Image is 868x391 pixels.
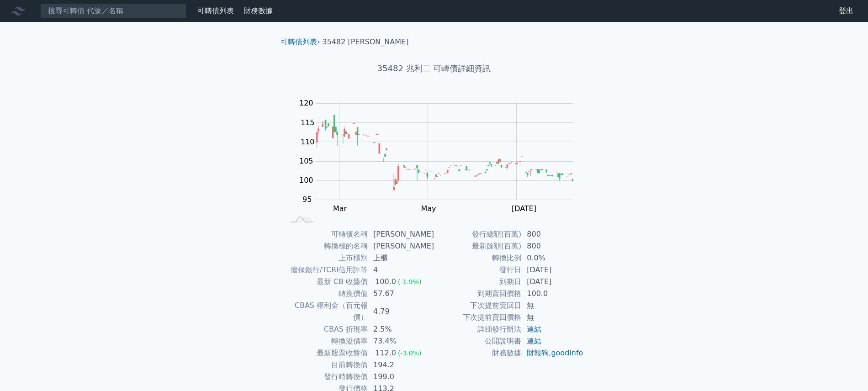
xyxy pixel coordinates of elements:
a: 連結 [527,325,541,333]
tspan: Mar [333,204,347,213]
td: 800 [521,228,584,240]
td: [PERSON_NAME] [368,240,434,252]
tspan: 115 [301,118,315,127]
a: goodinfo [551,349,583,357]
li: 35482 [PERSON_NAME] [323,37,409,48]
td: 73.4% [368,335,434,347]
td: 上市櫃別 [284,252,368,264]
tspan: [DATE] [512,204,536,213]
td: 發行總額(百萬) [434,228,521,240]
td: 4 [368,264,434,276]
td: CBAS 權利金（百元報價） [284,300,368,323]
td: 57.67 [368,288,434,300]
td: 無 [521,300,584,312]
td: 轉換溢價率 [284,335,368,347]
td: 轉換價值 [284,288,368,300]
span: (-3.0%) [398,349,422,357]
g: Chart [295,99,587,213]
a: 可轉債列表 [197,6,234,15]
span: (-1.9%) [398,278,422,285]
input: 搜尋可轉債 代號／名稱 [40,3,186,19]
td: , [521,347,584,359]
td: [DATE] [521,264,584,276]
td: 2.5% [368,323,434,335]
td: 上櫃 [368,252,434,264]
div: 112.0 [373,347,398,359]
td: 財務數據 [434,347,521,359]
td: 4.79 [368,300,434,323]
td: [PERSON_NAME] [368,228,434,240]
td: [DATE] [521,276,584,288]
td: 詳細發行辦法 [434,323,521,335]
td: 轉換比例 [434,252,521,264]
td: 可轉債名稱 [284,228,368,240]
a: 可轉債列表 [281,37,317,46]
tspan: 110 [301,137,315,146]
tspan: 120 [299,99,313,107]
td: 0.0% [521,252,584,264]
td: 發行日 [434,264,521,276]
td: 擔保銀行/TCRI信用評等 [284,264,368,276]
td: 下次提前賣回價格 [434,312,521,323]
td: 公開說明書 [434,335,521,347]
td: 最新股票收盤價 [284,347,368,359]
li: › [281,37,320,48]
td: CBAS 折現率 [284,323,368,335]
td: 100.0 [521,288,584,300]
a: 連結 [527,337,541,345]
tspan: 95 [302,195,312,204]
td: 最新 CB 收盤價 [284,276,368,288]
td: 194.2 [368,359,434,371]
td: 199.0 [368,371,434,383]
div: 100.0 [373,276,398,288]
td: 最新餘額(百萬) [434,240,521,252]
td: 發行時轉換價 [284,371,368,383]
tspan: 100 [299,176,313,185]
td: 下次提前賣回日 [434,300,521,312]
a: 登出 [831,4,861,18]
tspan: May [421,204,436,213]
a: 財務數據 [243,6,273,15]
td: 無 [521,312,584,323]
td: 800 [521,240,584,252]
td: 到期賣回價格 [434,288,521,300]
h1: 35482 兆利二 可轉債詳細資訊 [273,62,595,75]
tspan: 105 [299,157,313,165]
td: 轉換標的名稱 [284,240,368,252]
td: 到期日 [434,276,521,288]
td: 目前轉換價 [284,359,368,371]
a: 財報狗 [527,349,549,357]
